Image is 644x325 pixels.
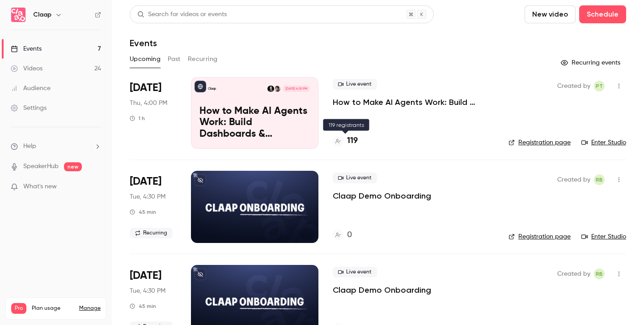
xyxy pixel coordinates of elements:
a: Registration page [508,232,571,241]
span: Created by [557,174,590,185]
span: [DATE] 4:00 PM [283,86,309,92]
span: Live event [333,173,377,183]
a: Registration page [508,138,571,147]
span: Pro [11,303,26,314]
h4: 119 [347,135,358,147]
span: Created by [557,81,590,91]
a: Enter Studio [581,138,626,147]
span: [DATE] [130,81,161,95]
button: Upcoming [130,52,161,66]
span: new [64,162,82,171]
span: Plan usage [32,305,74,312]
img: Pierre Touzeau [274,86,280,92]
h1: Events [130,38,157,48]
a: Manage [79,305,101,312]
button: Recurring events [557,56,626,70]
span: RB [596,269,603,279]
span: Recurring [130,228,173,238]
div: Settings [11,104,47,113]
span: Robin Bonduelle [594,174,605,185]
span: Tue, 4:30 PM [130,192,165,201]
a: Claap Demo Onboarding [333,191,431,201]
button: New video [525,5,576,23]
button: Past [168,52,181,66]
span: RB [596,174,603,185]
span: Robin Bonduelle [594,269,605,279]
div: Sep 16 Tue, 5:30 PM (Europe/Paris) [130,171,177,243]
button: Recurring [188,52,218,66]
div: Events [11,44,42,53]
span: Pierre Touzeau [594,81,605,91]
div: Videos [11,64,42,73]
div: Audience [11,84,51,93]
li: help-dropdown-opener [11,142,101,151]
img: Claap [11,8,25,22]
h4: 0 [347,229,352,241]
span: Tue, 4:30 PM [130,286,165,295]
span: [DATE] [130,269,161,283]
div: 1 h [130,115,145,122]
p: How to Make AI Agents Work: Build Dashboards & Automations with Claap MCP [199,106,310,140]
span: PT [596,81,603,91]
a: SpeakerHub [23,162,59,171]
div: 45 min [130,208,156,216]
div: 45 min [130,303,156,310]
div: Search for videos or events [137,10,227,19]
span: Created by [557,269,590,279]
a: 0 [333,229,352,241]
span: Live event [333,79,377,90]
a: Claap Demo Onboarding [333,285,431,295]
span: [DATE] [130,174,161,189]
div: Sep 11 Thu, 4:00 PM (Europe/Lisbon) [130,77,177,149]
p: Claap [208,87,216,91]
img: Robin Bonduelle [267,86,274,92]
h6: Claap [33,10,51,19]
span: Help [23,142,36,151]
a: How to Make AI Agents Work: Build Dashboards & Automations with Claap MCPClaapPierre TouzeauRobin... [191,77,318,149]
span: Thu, 4:00 PM [130,99,167,108]
span: What's new [23,182,57,191]
span: Live event [333,267,377,277]
button: Schedule [579,5,626,23]
iframe: Noticeable Trigger [90,183,101,191]
a: 119 [333,135,358,147]
a: How to Make AI Agents Work: Build Dashboards & Automations with Claap MCP [333,97,494,108]
a: Enter Studio [581,232,626,241]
